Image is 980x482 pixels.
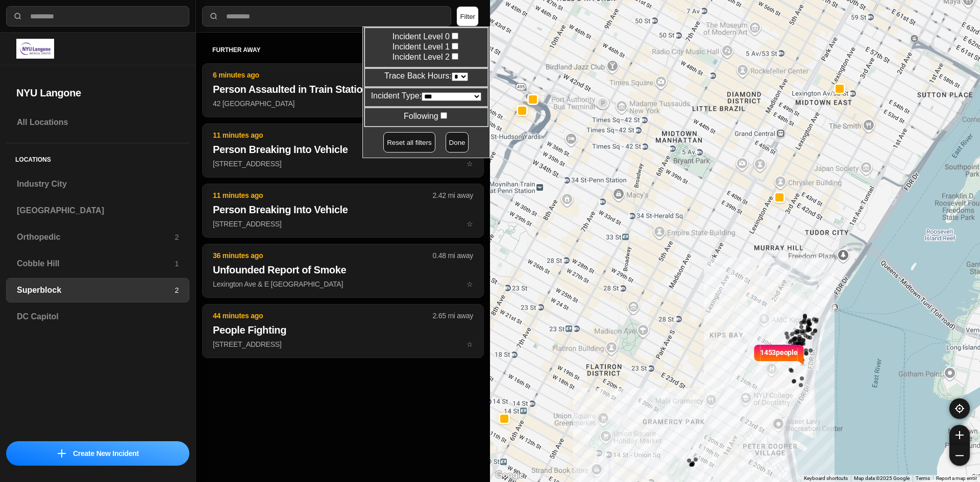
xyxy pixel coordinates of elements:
p: 44 minutes ago [213,311,433,321]
a: Terms [916,475,930,481]
a: 36 minutes ago0.48 mi awayUnfounded Report of SmokeLexington Ave & E [GEOGRAPHIC_DATA]star [202,280,484,288]
img: search [209,11,219,21]
button: 11 minutes ago2.52 mi awayPerson Breaking Into Vehicle[STREET_ADDRESS]star [202,123,484,177]
p: 6 minutes ago [213,70,433,80]
span: star [467,340,473,348]
a: Industry City [6,172,189,196]
button: Done [446,132,469,153]
h3: All Locations [17,116,179,129]
p: 2 [175,232,179,242]
button: Filter [456,6,479,27]
h3: [GEOGRAPHIC_DATA] [17,205,179,217]
a: Open this area in Google Maps (opens a new window) [493,469,526,482]
p: 2.65 mi away [433,311,473,321]
p: 11 minutes ago [213,130,433,140]
span: Map data ©2025 Google [854,475,910,481]
h2: Person Breaking Into Vehicle [213,142,473,157]
p: Create New Incident [73,448,139,459]
img: search [13,11,23,21]
label: Trace Back Hours: [384,71,468,80]
h2: Person Assaulted in Train Station, Suspect in Custody [213,82,473,96]
img: icon [58,449,66,458]
select: Trace Back Hours: [452,72,468,81]
button: 36 minutes ago0.48 mi awayUnfounded Report of SmokeLexington Ave & E [GEOGRAPHIC_DATA]star [202,244,484,298]
a: Cobble Hill1 [6,251,189,276]
h5: Locations [6,143,189,172]
h3: Cobble Hill [17,258,175,270]
p: 36 minutes ago [213,250,433,261]
button: zoom-out [949,445,970,466]
a: 6 minutes ago0.29 mi awayPerson Assaulted in Train Station, Suspect in Custody42 [GEOGRAPHIC_DATA... [202,99,484,108]
button: Keyboard shortcuts [804,475,848,482]
p: [STREET_ADDRESS] [213,159,473,169]
p: 1 [175,259,179,269]
label: Following [404,112,449,120]
img: recenter [955,404,964,413]
input: Following [440,112,447,119]
img: zoom-out [955,451,964,460]
select: Incident Type: [422,92,481,101]
h2: Unfounded Report of Smoke [213,263,473,277]
img: logo [16,39,54,59]
a: Report a map error [936,475,977,481]
img: Google [493,469,526,482]
p: 42 [GEOGRAPHIC_DATA] [213,98,473,109]
button: zoom-in [949,425,970,445]
a: 44 minutes ago2.65 mi awayPeople Fighting[STREET_ADDRESS]star [202,340,484,348]
h3: Industry City [17,178,179,190]
p: Lexington Ave & E [GEOGRAPHIC_DATA] [213,279,473,289]
button: iconCreate New Incident [6,441,189,466]
img: notch [752,343,760,366]
img: zoom-in [955,431,964,439]
img: notch [798,343,805,366]
p: [STREET_ADDRESS] [213,339,473,349]
a: DC Capitol [6,305,189,329]
p: 11 minutes ago [213,190,433,200]
label: Incident Level 1 [371,41,481,52]
h5: further away [212,46,448,54]
span: star [467,220,473,228]
a: [GEOGRAPHIC_DATA] [6,198,189,223]
p: 0.48 mi away [433,250,473,261]
p: [STREET_ADDRESS] [213,219,473,229]
input: Incident Level 1 [452,43,458,49]
a: All Locations [6,110,189,135]
h2: NYU Langone [16,86,179,100]
span: star [467,280,473,288]
p: 2.42 mi away [433,190,473,200]
h3: Superblock [17,284,175,296]
h3: Orthopedic [17,231,175,243]
a: Superblock2 [6,278,189,302]
input: Incident Level 2 [452,53,458,60]
a: 11 minutes ago2.52 mi awayPerson Breaking Into Vehicle[STREET_ADDRESS]star [202,159,484,168]
button: recenter [949,398,970,419]
button: 6 minutes ago0.29 mi awayPerson Assaulted in Train Station, Suspect in Custody42 [GEOGRAPHIC_DATA... [202,63,484,117]
p: 2 [175,285,179,295]
button: 11 minutes ago2.42 mi awayPerson Breaking Into Vehicle[STREET_ADDRESS]star [202,184,484,238]
a: Orthopedic2 [6,225,189,249]
h2: Person Breaking Into Vehicle [213,202,473,217]
button: 44 minutes ago2.65 mi awayPeople Fighting[STREET_ADDRESS]star [202,304,484,358]
p: 1453 people [760,347,798,370]
input: Incident Level 0 [452,33,458,39]
button: Reset all filters [383,132,435,153]
label: Incident Level 0 [371,31,481,41]
h2: People Fighting [213,323,473,337]
span: star [467,160,473,168]
h3: DC Capitol [17,311,179,323]
a: 11 minutes ago2.42 mi awayPerson Breaking Into Vehicle[STREET_ADDRESS]star [202,219,484,228]
label: Incident Level 2 [371,52,481,62]
label: Incident Type: [371,91,481,100]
